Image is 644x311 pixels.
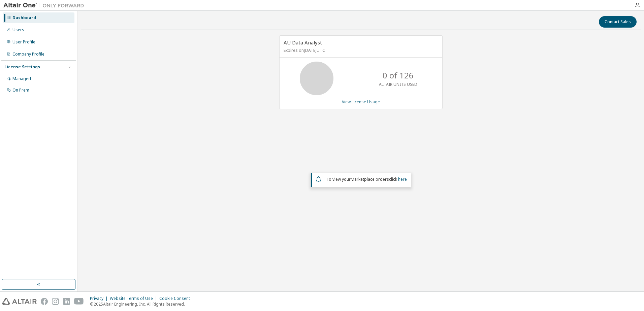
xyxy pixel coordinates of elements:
img: linkedin.svg [63,298,70,305]
div: Users [12,27,24,33]
p: © 2025 Altair Engineering, Inc. All Rights Reserved. [90,301,194,307]
span: AU Data Analyst [284,39,322,46]
img: youtube.svg [74,298,84,305]
div: Website Terms of Use [110,296,159,301]
div: Cookie Consent [159,296,194,301]
div: Privacy [90,296,110,301]
a: View License Usage [342,99,380,105]
img: instagram.svg [52,298,59,305]
div: License Settings [4,64,40,70]
a: here [398,176,407,182]
span: To view your click [326,176,407,182]
img: Altair One [3,2,88,9]
p: 0 of 126 [383,70,414,81]
div: User Profile [12,39,35,45]
p: ALTAIR UNITS USED [379,81,417,87]
div: Company Profile [12,51,44,57]
p: Expires on [DATE] UTC [284,47,437,53]
em: Marketplace orders [351,176,389,182]
div: On Prem [12,88,29,93]
img: altair_logo.svg [2,298,37,305]
button: Contact Sales [599,16,637,28]
div: Dashboard [12,15,36,21]
div: Managed [12,76,31,81]
img: facebook.svg [41,298,48,305]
